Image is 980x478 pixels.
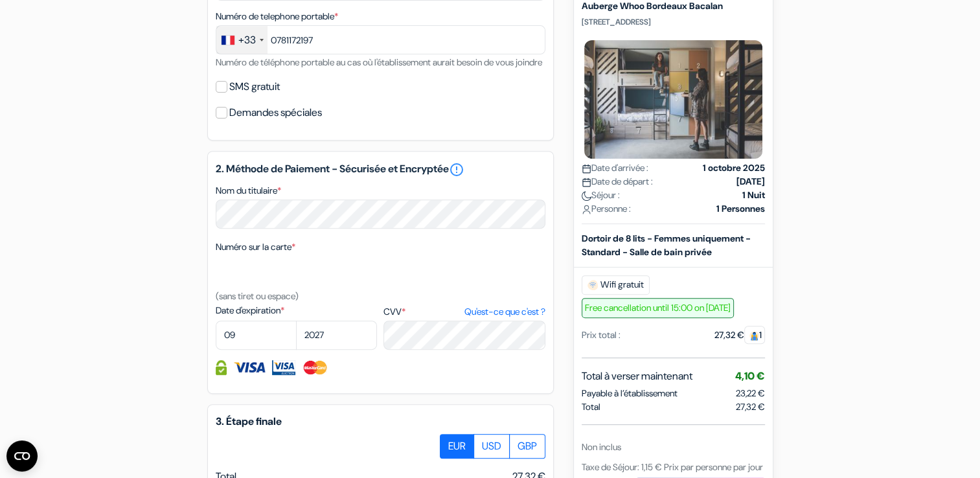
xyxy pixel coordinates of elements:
[582,177,591,187] img: calendar.svg
[509,434,545,459] label: GBP
[216,184,281,198] label: Nom du titulaire
[216,56,542,68] small: Numéro de téléphone portable au cas où l'établissement aurait besoin de vous joindre
[582,275,650,295] span: Wifi gratuit
[742,188,765,202] strong: 1 Nuit
[582,369,692,384] span: Total à verser maintenant
[582,387,678,400] span: Payable à l’établissement
[736,175,765,188] strong: [DATE]
[229,78,280,96] label: SMS gratuit
[582,400,600,414] span: Total
[744,326,765,344] span: 1
[736,387,765,399] span: 23,22 €
[716,202,765,216] strong: 1 Personnes
[473,434,510,459] label: USD
[216,290,299,302] small: (sans tiret ou espace)
[582,17,765,27] p: [STREET_ADDRESS]
[582,188,620,202] span: Séjour :
[449,162,464,177] a: error_outline
[582,161,648,175] span: Date d'arrivée :
[216,26,268,54] div: France: +33
[582,233,751,258] b: Dortoir de 8 lits - Femmes uniquement - Standard - Salle de bain privée
[582,164,591,174] img: calendar.svg
[272,360,295,375] img: Visa Electron
[582,440,765,454] div: Non inclus
[582,202,631,216] span: Personne :
[582,175,653,188] span: Date de départ :
[233,360,266,375] img: Visa
[216,25,545,54] input: 6 12 34 56 78
[216,240,295,254] label: Numéro sur la carte
[749,331,759,341] img: guest.svg
[587,280,598,290] img: free_wifi.svg
[582,205,591,214] img: user_icon.svg
[238,32,256,48] div: +33
[229,104,322,122] label: Demandes spéciales
[582,328,621,342] div: Prix total :
[464,305,545,319] a: Qu'est-ce que c'est ?
[582,191,591,201] img: moon.svg
[736,400,765,414] span: 27,32 €
[735,369,765,383] span: 4,10 €
[6,440,38,472] button: Ouvrir le widget CMP
[582,1,765,12] h5: Auberge Whoo Bordeaux Bacalan
[302,360,328,375] img: Master Card
[216,10,338,23] label: Numéro de telephone portable
[440,434,474,459] label: EUR
[582,461,763,473] span: Taxe de Séjour: 1,15 € Prix par personne par jour
[216,360,227,375] img: Information de carte de crédit entièrement encryptée et sécurisée
[703,161,765,175] strong: 1 octobre 2025
[383,305,545,319] label: CVV
[714,328,765,342] div: 27,32 €
[216,304,377,317] label: Date d'expiration
[216,162,545,177] h5: 2. Méthode de Paiement - Sécurisée et Encryptée
[440,434,545,459] div: Basic radio toggle button group
[582,298,734,318] span: Free cancellation until 15:00 on [DATE]
[216,415,545,427] h5: 3. Étape finale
